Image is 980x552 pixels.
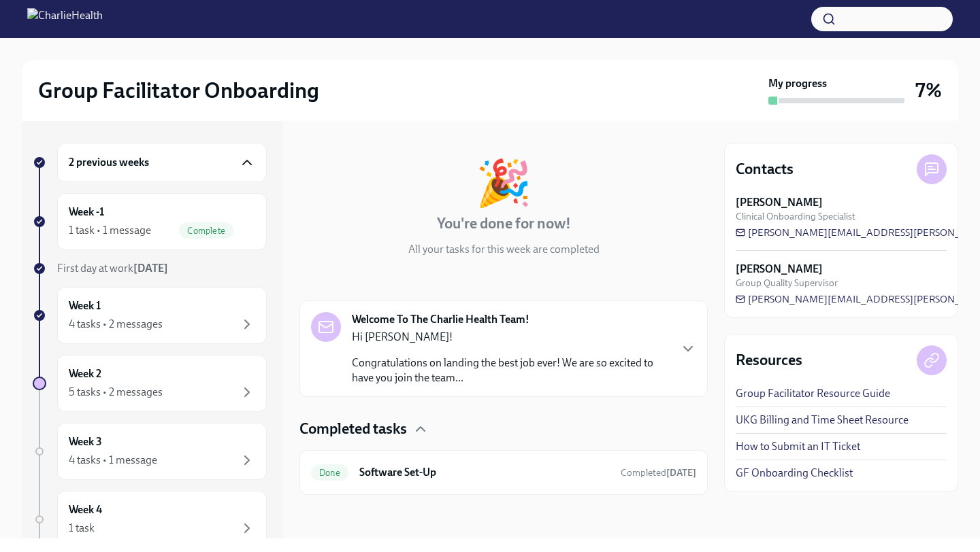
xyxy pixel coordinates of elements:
div: 5 tasks • 2 messages [69,385,163,400]
span: Done [311,468,348,478]
span: First day at work [57,262,168,275]
div: 4 tasks • 2 messages [69,317,163,332]
div: 🎉 [476,160,532,205]
h6: Week 1 [69,298,101,313]
span: September 24th, 2025 10:21 [621,466,696,479]
p: All your tasks for this week are completed [408,242,600,257]
h4: Resources [736,350,802,370]
h4: You're done for now! [437,213,571,234]
span: Completed [621,467,696,479]
div: 4 tasks • 1 message [69,453,157,468]
h3: 7% [915,78,942,103]
p: Hi [PERSON_NAME]! [352,330,669,345]
h4: Completed tasks [299,419,407,439]
h6: Week 4 [69,502,102,517]
a: First day at work[DATE] [33,261,267,276]
div: 1 task • 1 message [69,223,151,238]
strong: [DATE] [666,467,696,479]
div: 2 previous weeks [57,143,267,182]
span: Clinical Onboarding Specialist [736,210,855,223]
h6: Week -1 [69,205,104,220]
span: Complete [179,226,233,236]
a: Week 41 task [33,491,267,548]
a: Week 25 tasks • 2 messages [33,355,267,412]
span: Group Quality Supervisor [736,277,838,290]
div: 1 task [69,521,95,536]
h6: Week 2 [69,366,101,381]
strong: Welcome To The Charlie Health Team! [352,312,529,327]
img: CharlieHealth [27,8,103,30]
div: Completed tasks [299,419,708,439]
a: Group Facilitator Resource Guide [736,386,890,401]
strong: [DATE] [133,262,168,275]
strong: [PERSON_NAME] [736,195,823,210]
strong: My progress [768,76,827,91]
a: Week 14 tasks • 2 messages [33,287,267,344]
h4: Contacts [736,159,794,179]
h2: Group Facilitator Onboarding [38,77,319,104]
p: Congratulations on landing the best job ever! We are so excited to have you join the team... [352,356,669,385]
h6: 2 previous weeks [69,155,149,170]
a: Week 34 tasks • 1 message [33,423,267,480]
h6: Week 3 [69,434,102,449]
a: UKG Billing and Time Sheet Resource [736,413,909,428]
a: GF Onboarding Checklist [736,466,853,481]
a: Week -11 task • 1 messageComplete [33,193,267,250]
strong: [PERSON_NAME] [736,262,823,277]
a: How to Submit an IT Ticket [736,439,860,454]
h6: Software Set-Up [359,465,610,480]
a: DoneSoftware Set-UpCompleted[DATE] [311,462,696,483]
